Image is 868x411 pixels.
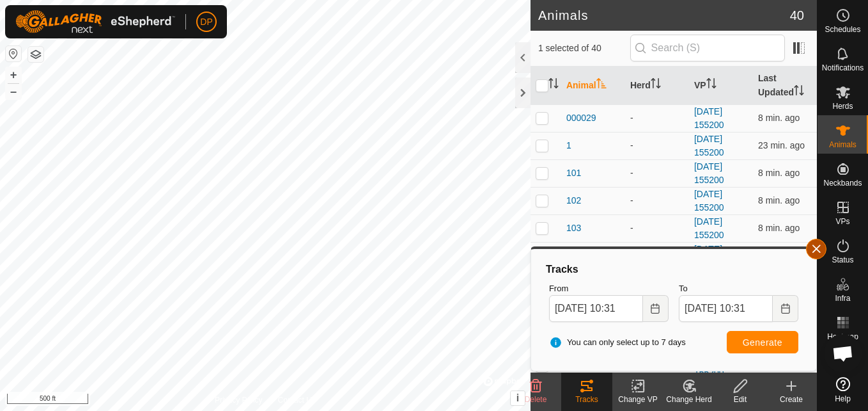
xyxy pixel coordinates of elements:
[566,222,581,235] span: 103
[538,42,630,55] span: 1 selected of 40
[753,67,817,105] th: Last Updated
[694,161,724,185] a: [DATE] 155200
[215,394,263,406] a: Privacy Policy
[15,10,175,33] img: Gallagher Logo
[766,394,817,405] div: Create
[6,46,21,61] button: Reset Map
[835,294,850,302] span: Infra
[630,166,684,180] div: -
[566,194,581,207] span: 102
[689,67,753,105] th: VP
[566,139,571,152] span: 1
[832,102,853,110] span: Herds
[743,337,782,348] span: Generate
[28,47,43,62] button: Map Layers
[758,113,800,123] span: Sep 16, 2025, 10:23 AM
[612,394,663,405] div: Change VP
[835,395,851,403] span: Help
[835,218,849,225] span: VPs
[694,106,724,130] a: [DATE] 155200
[822,64,864,72] span: Notifications
[596,80,607,90] p-sorticon: Activate to sort
[549,282,669,295] label: From
[694,216,724,240] a: [DATE] 155200
[548,80,559,90] p-sorticon: Activate to sort
[525,395,547,404] span: Delete
[651,80,661,90] p-sorticon: Activate to sort
[829,141,856,149] span: Animals
[825,26,860,33] span: Schedules
[832,256,853,264] span: Status
[794,87,804,97] p-sorticon: Activate to sort
[538,8,790,23] h2: Animals
[824,334,862,373] div: Open chat
[679,282,798,295] label: To
[643,295,669,322] button: Choose Date
[549,336,686,349] span: You can only select up to 7 days
[200,15,212,29] span: DP
[827,333,858,341] span: Heatmap
[516,392,519,403] span: i
[511,391,525,405] button: i
[630,222,684,235] div: -
[758,223,800,233] span: Sep 16, 2025, 10:23 AM
[630,139,684,152] div: -
[790,6,804,25] span: 40
[630,194,684,207] div: -
[758,168,800,178] span: Sep 16, 2025, 10:23 AM
[630,35,785,61] input: Search (S)
[625,67,689,105] th: Herd
[727,331,798,353] button: Generate
[694,189,724,213] a: [DATE] 155200
[706,80,717,90] p-sorticon: Activate to sort
[6,84,21,99] button: –
[758,140,805,150] span: Sep 16, 2025, 10:08 AM
[715,394,766,405] div: Edit
[663,394,715,405] div: Change Herd
[566,166,581,180] span: 101
[544,262,803,277] div: Tracks
[561,67,625,105] th: Animal
[694,134,724,157] a: [DATE] 155200
[561,394,612,405] div: Tracks
[694,244,724,268] a: [DATE] 155200
[278,394,316,406] a: Contact Us
[773,295,798,322] button: Choose Date
[818,372,868,408] a: Help
[758,195,800,205] span: Sep 16, 2025, 10:23 AM
[566,111,596,125] span: 000029
[6,67,21,83] button: +
[630,111,684,125] div: -
[823,179,862,187] span: Neckbands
